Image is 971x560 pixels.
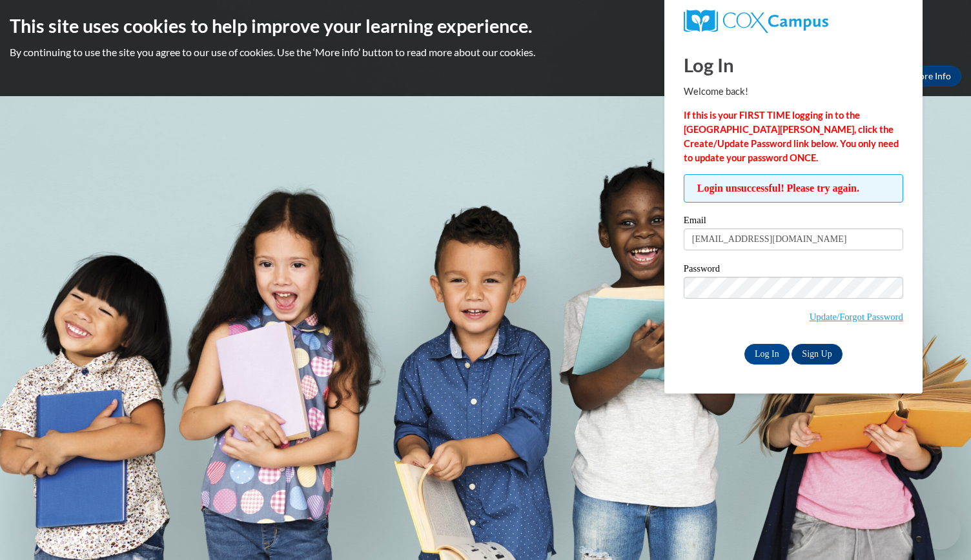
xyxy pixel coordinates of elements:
label: Email [684,215,903,228]
a: COX Campus [684,10,903,33]
span: Login unsuccessful! Please try again. [684,174,903,203]
a: Sign Up [792,344,842,365]
a: Update/Forgot Password [810,312,903,322]
h1: Log In [684,52,903,78]
strong: If this is your FIRST TIME logging in to the [GEOGRAPHIC_DATA][PERSON_NAME], click the Create/Upd... [684,110,899,163]
p: Welcome back! [684,85,903,99]
img: COX Campus [684,10,828,33]
iframe: Button to launch messaging window [919,508,961,550]
h2: This site uses cookies to help improve your learning experience. [10,13,961,39]
label: Password [684,264,903,277]
a: More Info [901,66,961,86]
p: By continuing to use the site you agree to our use of cookies. Use the ‘More info’ button to read... [10,45,961,59]
input: Log In [744,344,790,365]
